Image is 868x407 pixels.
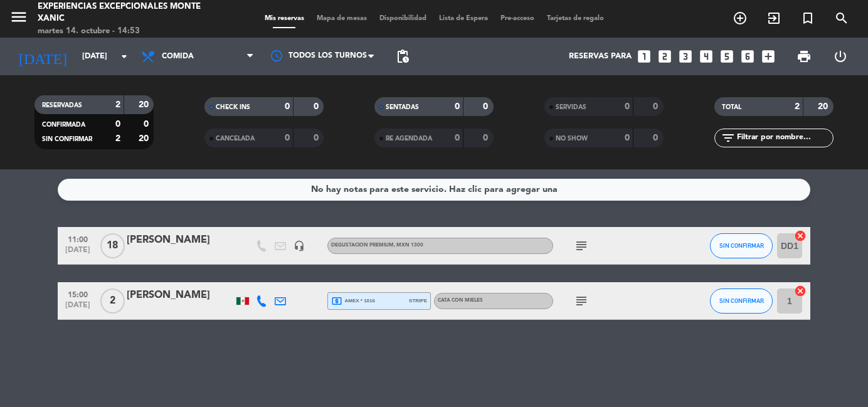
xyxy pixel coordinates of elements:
[331,243,423,248] span: DEGUSTACION PREMIUM
[100,233,125,258] span: 18
[139,100,151,109] strong: 20
[38,1,208,25] div: Experiencias Excepcionales Monte Xanic
[636,48,652,65] i: looks_one
[62,231,93,246] span: 11:00
[574,293,589,309] i: subject
[100,288,125,314] span: 2
[395,49,410,64] span: pending_actions
[314,102,321,111] strong: 0
[139,134,151,143] strong: 20
[719,297,764,304] span: SIN CONFIRMAR
[62,246,93,260] span: [DATE]
[833,49,848,64] i: power_settings_new
[733,11,748,26] i: add_circle_outline
[760,48,776,65] i: add_box
[62,287,93,301] span: 15:00
[409,297,427,305] span: stripe
[574,238,589,253] i: subject
[556,104,586,110] span: SERVIDAS
[569,52,632,61] span: Reservas para
[115,120,120,129] strong: 0
[127,287,233,304] div: [PERSON_NAME]
[698,48,714,65] i: looks_4
[721,130,736,145] i: filter_list
[800,11,815,26] i: turned_in_not
[710,288,773,314] button: SIN CONFIRMAR
[483,102,490,111] strong: 0
[433,15,494,22] span: Lista de Espera
[127,232,233,248] div: [PERSON_NAME]
[797,49,812,64] span: print
[818,102,830,111] strong: 20
[653,134,660,142] strong: 0
[625,102,630,111] strong: 0
[653,102,660,111] strong: 0
[9,43,76,70] i: [DATE]
[719,242,764,249] span: SIN CONFIRMAR
[9,8,28,26] i: menu
[657,48,673,65] i: looks_two
[394,243,423,248] span: , MXN 1300
[710,233,773,258] button: SIN CONFIRMAR
[722,104,741,110] span: TOTAL
[766,11,781,26] i: exit_to_app
[285,102,290,111] strong: 0
[311,182,558,197] div: No hay notas para este servicio. Haz clic para agregar una
[541,15,610,22] span: Tarjetas de regalo
[556,135,588,142] span: NO SHOW
[483,134,490,142] strong: 0
[162,52,194,61] span: Comida
[42,122,85,128] span: CONFIRMADA
[438,298,483,303] span: CATA CON MIELES
[294,240,305,251] i: headset_mic
[455,134,460,142] strong: 0
[216,135,255,142] span: CANCELADA
[285,134,290,142] strong: 0
[314,134,321,142] strong: 0
[310,15,373,22] span: Mapa de mesas
[38,25,208,38] div: martes 14. octubre - 14:53
[115,100,120,109] strong: 2
[373,15,433,22] span: Disponibilidad
[331,295,375,307] span: amex * 1016
[822,38,859,75] div: LOG OUT
[625,134,630,142] strong: 0
[739,48,756,65] i: looks_6
[258,15,310,22] span: Mis reservas
[144,120,151,129] strong: 0
[386,104,419,110] span: SENTADAS
[42,102,82,108] span: RESERVADAS
[216,104,250,110] span: CHECK INS
[42,136,92,142] span: SIN CONFIRMAR
[795,102,800,111] strong: 2
[386,135,432,142] span: RE AGENDADA
[794,230,807,242] i: cancel
[9,8,28,31] button: menu
[677,48,694,65] i: looks_3
[794,285,807,297] i: cancel
[834,11,849,26] i: search
[115,134,120,143] strong: 2
[719,48,735,65] i: looks_5
[494,15,541,22] span: Pre-acceso
[455,102,460,111] strong: 0
[62,301,93,315] span: [DATE]
[331,295,342,307] i: local_atm
[117,49,132,64] i: arrow_drop_down
[736,131,833,145] input: Filtrar por nombre...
